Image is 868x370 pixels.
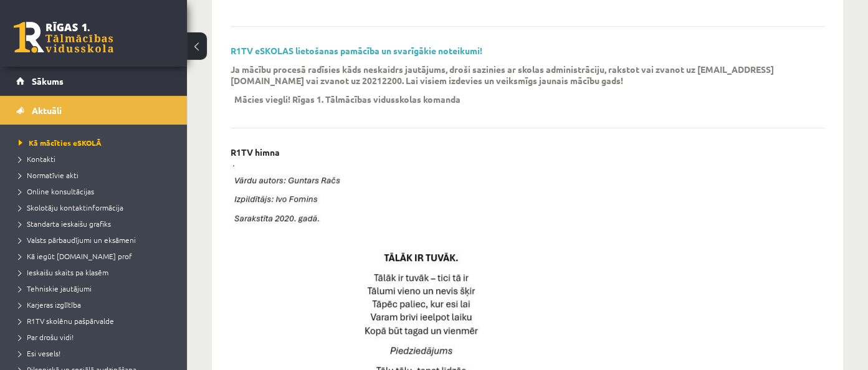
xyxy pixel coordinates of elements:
a: Aktuāli [16,96,171,125]
p: Rīgas 1. Tālmācības vidusskolas komanda [292,93,460,105]
span: R1TV skolēnu pašpārvalde [19,316,114,326]
span: Esi vesels! [19,348,60,358]
a: Sākums [16,67,171,95]
a: Rīgas 1. Tālmācības vidusskola [14,22,113,53]
span: Normatīvie akti [19,170,79,180]
span: Karjeras izglītība [19,300,81,310]
a: Ieskaišu skaits pa klasēm [19,267,174,278]
a: Tehniskie jautājumi [19,283,174,294]
span: Online konsultācijas [19,186,94,196]
a: Kontakti [19,153,174,164]
span: Aktuāli [32,105,62,116]
p: Ja mācību procesā radīsies kāds neskaidrs jautājums, droši sazinies ar skolas administrāciju, rak... [231,64,806,86]
p: R1TV himna [231,147,280,158]
span: Skolotāju kontaktinformācija [19,202,123,212]
span: Tehniskie jautājumi [19,283,92,293]
span: Ieskaišu skaits pa klasēm [19,267,108,277]
a: Kā iegūt [DOMAIN_NAME] prof [19,250,174,262]
span: Par drošu vidi! [19,332,74,342]
a: Valsts pārbaudījumi un eksāmeni [19,234,174,245]
a: Online konsultācijas [19,186,174,197]
span: Valsts pārbaudījumi un eksāmeni [19,235,136,245]
span: Kontakti [19,154,55,164]
a: Par drošu vidi! [19,331,174,343]
a: R1TV eSKOLAS lietošanas pamācība un svarīgākie noteikumi! [231,45,482,56]
span: Sākums [32,75,64,87]
a: Kā mācīties eSKOLĀ [19,137,174,148]
a: Normatīvie akti [19,169,174,181]
a: R1TV skolēnu pašpārvalde [19,315,174,326]
p: Mācies viegli! [234,93,290,105]
a: Standarta ieskaišu grafiks [19,218,174,229]
a: Skolotāju kontaktinformācija [19,202,174,213]
a: Esi vesels! [19,348,174,359]
span: Kā mācīties eSKOLĀ [19,138,102,148]
a: Karjeras izglītība [19,299,174,310]
span: Standarta ieskaišu grafiks [19,219,111,229]
span: Kā iegūt [DOMAIN_NAME] prof [19,251,132,261]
